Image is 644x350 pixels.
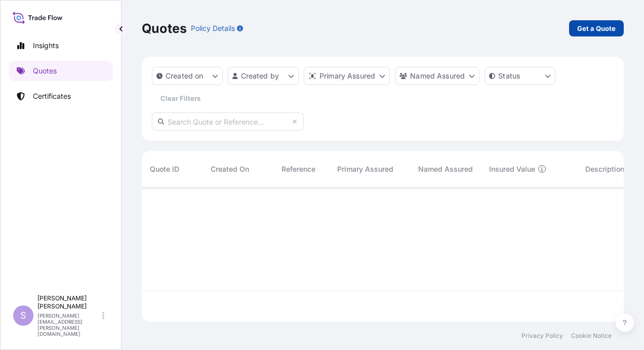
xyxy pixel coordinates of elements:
[304,67,390,85] button: distributor Filter options
[418,164,473,174] span: Named Assured
[9,35,113,56] a: Insights
[20,310,26,321] span: S
[410,71,465,81] p: Named Assured
[37,294,100,310] p: [PERSON_NAME] [PERSON_NAME]
[33,41,59,51] p: Insights
[150,164,179,174] span: Quote ID
[152,112,304,131] input: Search Quote or Reference...
[9,86,113,106] a: Certificates
[281,164,315,174] span: Reference
[577,23,616,33] p: Get a Quote
[571,332,612,340] a: Cookie Notice
[319,71,375,81] p: Primary Assured
[152,67,223,85] button: createdOn Filter options
[228,67,299,85] button: createdBy Filter options
[191,23,235,33] p: Policy Details
[37,313,100,337] p: [PERSON_NAME][EMAIL_ADDRESS][PERSON_NAME][DOMAIN_NAME]
[241,71,279,81] p: Created by
[489,164,535,174] span: Insured Value
[211,164,249,174] span: Created On
[33,91,71,101] p: Certificates
[485,67,555,85] button: certificateStatus Filter options
[498,71,520,81] p: Status
[395,67,479,85] button: cargoOwner Filter options
[521,332,563,340] a: Privacy Policy
[569,20,624,36] a: Get a Quote
[152,90,209,106] button: Clear Filters
[33,66,57,76] p: Quotes
[166,71,204,81] p: Created on
[337,164,393,174] span: Primary Assured
[142,20,187,36] p: Quotes
[160,93,200,103] p: Clear Filters
[9,61,113,81] a: Quotes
